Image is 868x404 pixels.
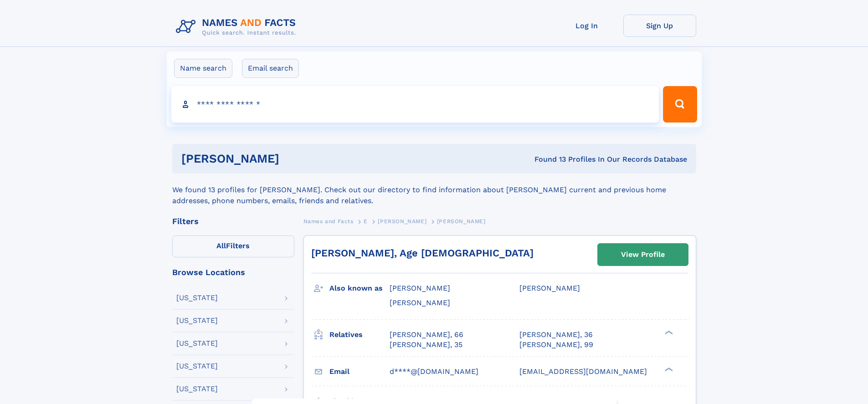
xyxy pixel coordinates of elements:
a: View Profile [598,244,688,266]
a: Names and Facts [303,215,354,227]
div: ❯ [663,329,673,335]
h1: [PERSON_NAME] [181,153,407,164]
div: [US_STATE] [176,385,218,393]
a: [PERSON_NAME], 66 [390,330,463,340]
a: Sign Up [623,15,696,37]
a: [PERSON_NAME], 36 [519,330,593,340]
span: E [364,218,368,225]
span: [PERSON_NAME] [519,284,580,292]
input: search input [171,86,659,123]
div: We found 13 profiles for [PERSON_NAME]. Check out our directory to find information about [PERSON... [172,174,696,206]
span: [PERSON_NAME] [378,218,426,225]
a: [PERSON_NAME], 35 [390,340,462,350]
h3: Email [329,364,390,379]
label: Name search [174,59,232,78]
span: [PERSON_NAME] [437,218,486,225]
button: Search Button [663,86,697,123]
div: [US_STATE] [176,294,218,302]
h3: Relatives [329,327,390,343]
span: [PERSON_NAME] [390,284,450,292]
div: Browse Locations [172,268,294,276]
div: Filters [172,217,294,225]
span: [PERSON_NAME] [390,298,450,307]
label: Email search [242,59,299,78]
div: Found 13 Profiles In Our Records Database [407,154,687,164]
span: [EMAIL_ADDRESS][DOMAIN_NAME] [519,367,647,376]
a: [PERSON_NAME] [378,215,426,227]
span: All [216,241,226,250]
div: View Profile [621,244,665,265]
div: [US_STATE] [176,317,218,324]
div: ❯ [663,366,673,372]
a: [PERSON_NAME], 99 [519,340,593,350]
a: [PERSON_NAME], Age [DEMOGRAPHIC_DATA] [311,247,534,259]
h3: Also known as [329,281,390,296]
label: Filters [172,235,294,257]
a: Log In [550,15,623,37]
img: Logo Names and Facts [172,15,303,39]
a: E [364,215,368,227]
div: [US_STATE] [176,363,218,370]
div: [US_STATE] [176,340,218,347]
